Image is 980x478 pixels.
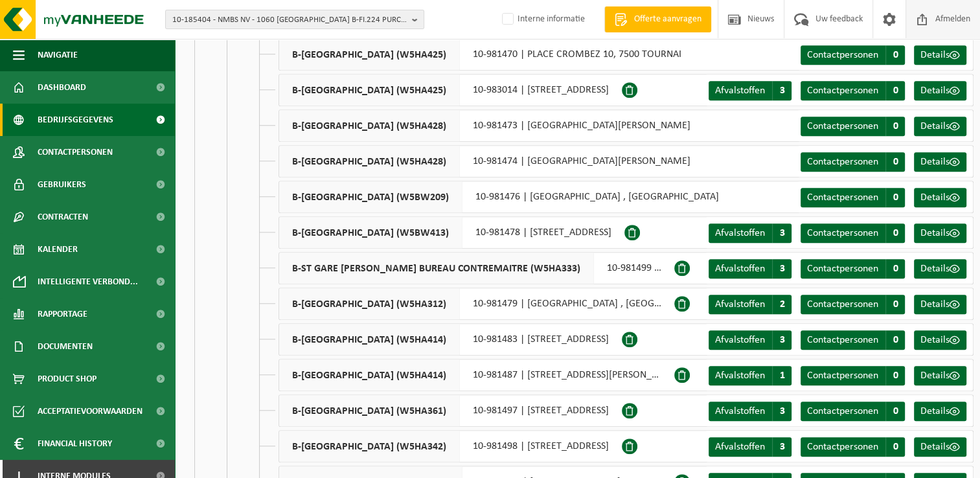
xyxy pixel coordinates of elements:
[920,85,950,96] span: Details
[279,288,674,320] div: 10-981479 | [GEOGRAPHIC_DATA] , [GEOGRAPHIC_DATA]
[920,335,950,345] span: Details
[772,259,792,279] span: 3
[807,442,878,452] span: Contactpersonen
[709,437,792,457] a: Afvalstoffen 3
[885,295,905,314] span: 0
[279,394,622,427] div: 10-981497 | [STREET_ADDRESS]
[807,228,878,238] span: Contactpersonen
[801,402,905,421] a: Contactpersonen 0
[715,299,765,310] span: Afvalstoffen
[807,192,878,203] span: Contactpersonen
[279,359,460,391] span: B-[GEOGRAPHIC_DATA] (W5HA414)
[920,50,950,60] span: Details
[279,431,460,462] span: B-[GEOGRAPHIC_DATA] (W5HA342)
[709,366,792,385] a: Afvalstoffen 1
[715,85,765,96] span: Afvalstoffen
[772,223,792,243] span: 3
[920,299,950,310] span: Details
[38,233,78,266] span: Kalender
[885,223,905,243] span: 0
[604,6,711,32] a: Offerte aanvragen
[801,45,905,65] a: Contactpersonen 0
[279,74,622,106] div: 10-983014 | [STREET_ADDRESS]
[807,264,878,274] span: Contactpersonen
[279,109,703,142] div: 10-981473 | [GEOGRAPHIC_DATA][PERSON_NAME]
[807,157,878,167] span: Contactpersonen
[38,298,87,330] span: Rapportage
[885,437,905,457] span: 0
[715,406,765,416] span: Afvalstoffen
[920,157,950,167] span: Details
[38,201,88,233] span: Contracten
[807,370,878,381] span: Contactpersonen
[914,366,966,385] a: Details
[279,323,622,356] div: 10-981483 | [STREET_ADDRESS]
[801,330,905,350] a: Contactpersonen 0
[801,259,905,279] a: Contactpersonen 0
[801,366,905,385] a: Contactpersonen 0
[38,427,112,460] span: Financial History
[914,188,966,207] a: Details
[279,324,460,355] span: B-[GEOGRAPHIC_DATA] (W5HA414)
[772,437,792,457] span: 3
[801,117,905,136] a: Contactpersonen 0
[38,330,93,363] span: Documenten
[885,259,905,279] span: 0
[165,10,424,29] button: 10-185404 - NMBS NV - 1060 [GEOGRAPHIC_DATA] B-FI.224 PURCHASE ACCOUTING 56
[885,152,905,172] span: 0
[715,335,765,345] span: Afvalstoffen
[279,395,460,426] span: B-[GEOGRAPHIC_DATA] (W5HA361)
[807,50,878,60] span: Contactpersonen
[801,295,905,314] a: Contactpersonen 0
[801,152,905,172] a: Contactpersonen 0
[914,259,966,279] a: Details
[172,10,407,30] span: 10-185404 - NMBS NV - 1060 [GEOGRAPHIC_DATA] B-FI.224 PURCHASE ACCOUTING 56
[38,104,113,136] span: Bedrijfsgegevens
[807,406,878,416] span: Contactpersonen
[920,121,950,131] span: Details
[279,38,694,71] div: 10-981470 | PLACE CROMBEZ 10, 7500 TOURNAI
[709,295,792,314] a: Afvalstoffen 2
[920,406,950,416] span: Details
[801,81,905,100] a: Contactpersonen 0
[709,402,792,421] a: Afvalstoffen 3
[801,223,905,243] a: Contactpersonen 0
[709,330,792,350] a: Afvalstoffen 3
[279,430,622,462] div: 10-981498 | [STREET_ADDRESS]
[772,366,792,385] span: 1
[279,181,462,212] span: B-[GEOGRAPHIC_DATA] (W5BW209)
[279,217,462,248] span: B-[GEOGRAPHIC_DATA] (W5BW413)
[38,39,78,71] span: Navigatie
[885,330,905,350] span: 0
[279,181,732,213] div: 10-981476 | [GEOGRAPHIC_DATA] , [GEOGRAPHIC_DATA]
[38,363,97,395] span: Product Shop
[772,295,792,314] span: 2
[885,366,905,385] span: 0
[715,264,765,274] span: Afvalstoffen
[279,39,460,70] span: B-[GEOGRAPHIC_DATA] (W5HA425)
[914,117,966,136] a: Details
[920,228,950,238] span: Details
[772,402,792,421] span: 3
[279,288,460,319] span: B-[GEOGRAPHIC_DATA] (W5HA312)
[914,330,966,350] a: Details
[772,81,792,100] span: 3
[914,295,966,314] a: Details
[631,13,705,26] span: Offerte aanvragen
[715,228,765,238] span: Afvalstoffen
[920,442,950,452] span: Details
[715,370,765,381] span: Afvalstoffen
[38,71,86,104] span: Dashboard
[920,264,950,274] span: Details
[807,299,878,310] span: Contactpersonen
[885,188,905,207] span: 0
[807,335,878,345] span: Contactpersonen
[885,117,905,136] span: 0
[914,437,966,457] a: Details
[920,192,950,203] span: Details
[709,223,792,243] a: Afvalstoffen 3
[279,359,674,391] div: 10-981487 | [STREET_ADDRESS][PERSON_NAME]
[885,81,905,100] span: 0
[709,259,792,279] a: Afvalstoffen 3
[279,252,674,284] div: 10-981499 | [GEOGRAPHIC_DATA][PERSON_NAME] 59, 7330 [GEOGRAPHIC_DATA][PERSON_NAME]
